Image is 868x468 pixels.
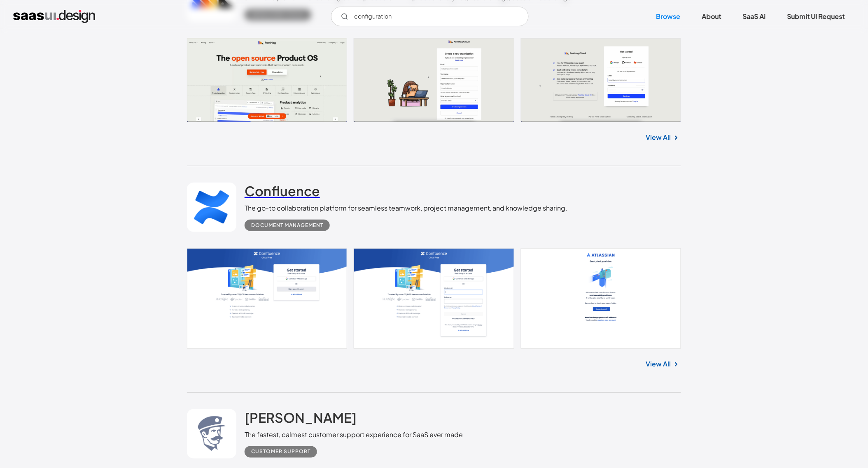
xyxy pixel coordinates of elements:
a: Confluence [245,183,320,203]
h2: Confluence [245,183,320,199]
a: home [13,10,95,23]
input: Search UI designs you're looking for... [331,7,529,26]
a: SaaS Ai [733,7,776,25]
div: The fastest, calmest customer support experience for SaaS ever made [245,430,463,440]
a: Submit UI Request [777,7,855,25]
a: Browse [646,7,691,25]
form: Email Form [331,7,529,26]
div: Customer Support [251,447,310,457]
a: [PERSON_NAME] [245,409,357,430]
div: Document Management [251,220,323,230]
a: View All [646,359,671,369]
div: The go-to collaboration platform for seamless teamwork, project management, and knowledge sharing. [245,203,568,213]
a: About [692,7,731,25]
a: View All [646,132,671,142]
h2: [PERSON_NAME] [245,409,357,426]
